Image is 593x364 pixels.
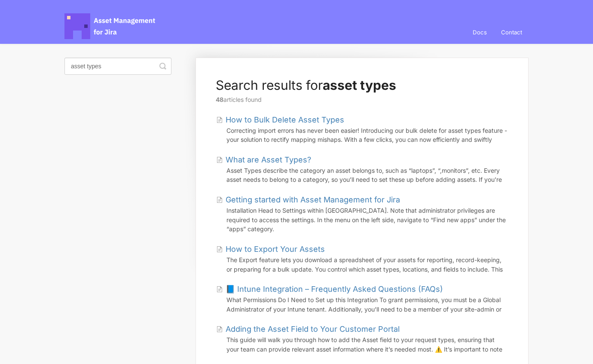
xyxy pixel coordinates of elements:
[226,255,508,274] p: The Export feature lets you download a spreadsheet of your assets for reporting, record-keeping, ...
[216,323,400,335] a: Adding the Asset Field to Your Customer Portal
[226,206,508,234] p: Installation Head to Settings within [GEOGRAPHIC_DATA]. Note that administrator privileges are re...
[466,21,493,44] a: Docs
[216,77,508,93] h1: Search results for
[226,166,508,184] p: Asset Types describe the category an asset belongs to, such as “laptops”, “,monitors”, etc. Every...
[64,13,156,39] span: Asset Management for Jira Docs
[216,243,325,255] a: How to Export Your Assets
[216,114,344,125] a: How to Bulk Delete Asset Types
[216,194,400,205] a: Getting started with Asset Management for Jira
[226,126,508,144] p: Correcting import errors has never been easier! Introducing our bulk delete for asset types featu...
[216,283,443,295] a: 📘 Intune Integration – Frequently Asked Questions (FAQs)
[323,77,396,93] strong: asset types
[64,58,171,75] input: Search
[226,295,508,314] p: What Permissions Do I Need to Set up this Integration To grant permissions, you must be a Global ...
[495,21,529,44] a: Contact
[216,154,311,165] a: What are Asset Types?
[216,95,508,104] p: articles found
[216,96,223,103] strong: 48
[226,335,508,354] p: This guide will walk you through how to add the Asset field to your request types, ensuring that ...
